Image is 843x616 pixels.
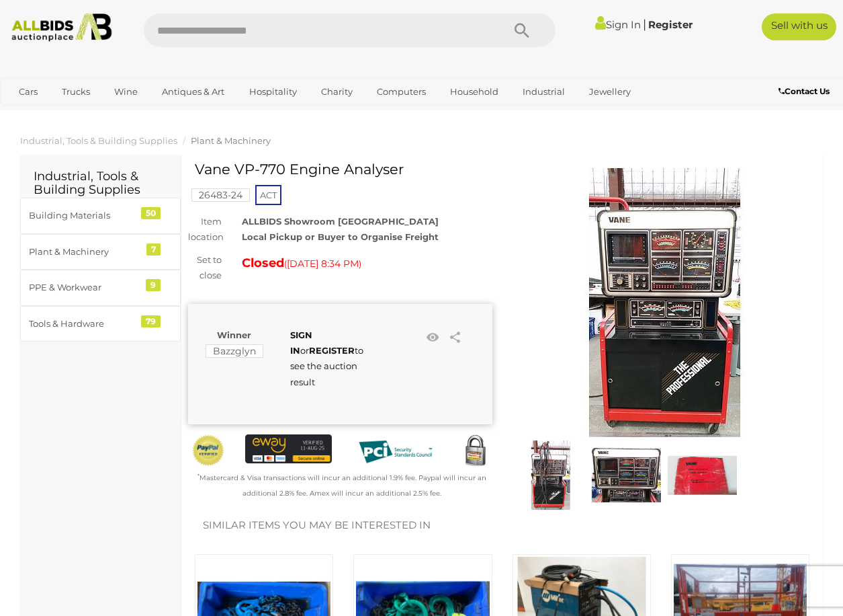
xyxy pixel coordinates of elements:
[34,170,167,197] h2: Industrial, Tools & Building Supplies
[648,18,693,31] a: Register
[309,345,355,356] a: REGISTER
[530,168,799,437] img: Vane VP-770 Engine Analyser
[242,256,284,270] strong: Closed
[53,81,99,103] a: Trucks
[191,135,271,146] a: Plant & Machinery
[668,440,737,510] img: Vane VP-770 Engine Analyser
[10,81,46,103] a: Cars
[352,434,439,469] img: PCI DSS compliant
[255,185,281,205] span: ACT
[29,316,140,332] div: Tools & Hardware
[290,330,363,387] span: or to see the auction result
[441,81,507,103] a: Household
[514,81,574,103] a: Industrial
[20,306,181,342] a: Tools & Hardware 79
[779,84,833,99] a: Contact Us
[516,440,585,510] img: Vane VP-770 Engine Analyser
[146,243,161,256] div: 7
[10,103,53,125] a: Office
[153,81,233,103] a: Antiques & Art
[242,231,439,242] strong: Local Pickup or Buyer to Organise Freight
[29,208,140,223] div: Building Materials
[141,315,161,328] div: 79
[290,330,312,356] a: SIGN IN
[191,188,250,202] mark: 26483-24
[178,252,232,284] div: Set to close
[178,214,232,245] div: Item location
[423,328,443,348] li: Watch this item
[20,234,181,270] a: Plant & Machinery 7
[240,81,306,103] a: Hospitality
[191,434,225,467] img: Official PayPal Seal
[592,440,661,510] img: Vane VP-770 Engine Analyser
[459,434,492,468] img: Secured by Rapid SSL
[20,198,181,233] a: Building Materials 50
[29,280,140,295] div: PPE & Workwear
[312,81,361,103] a: Charity
[29,244,140,260] div: Plant & Machinery
[217,330,251,340] b: Winner
[20,270,181,305] a: PPE & Workwear 9
[643,17,646,32] span: |
[488,13,556,47] button: Search
[197,473,486,498] small: Mastercard & Visa transactions will incur an additional 1.9% fee. Paypal will incur an additional...
[368,81,435,103] a: Computers
[191,190,250,200] a: 26483-24
[105,81,146,103] a: Wine
[146,279,161,291] div: 9
[287,258,359,270] span: [DATE] 8:34 PM
[206,344,263,358] mark: Bazzglyn
[580,81,639,103] a: Jewellery
[762,13,836,40] a: Sell with us
[203,520,801,531] h2: Similar items you may be interested in
[595,18,641,31] a: Sign In
[245,434,332,463] img: eWAY Payment Gateway
[195,161,489,177] h1: Vane VP-770 Engine Analyser
[6,13,118,42] img: Allbids.com.au
[242,216,439,227] strong: ALLBIDS Showroom [GEOGRAPHIC_DATA]
[779,86,830,96] b: Contact Us
[112,103,224,125] a: [GEOGRAPHIC_DATA]
[20,135,177,146] a: Industrial, Tools & Building Supplies
[284,258,361,269] span: ( )
[60,103,105,125] a: Sports
[141,207,161,219] div: 50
